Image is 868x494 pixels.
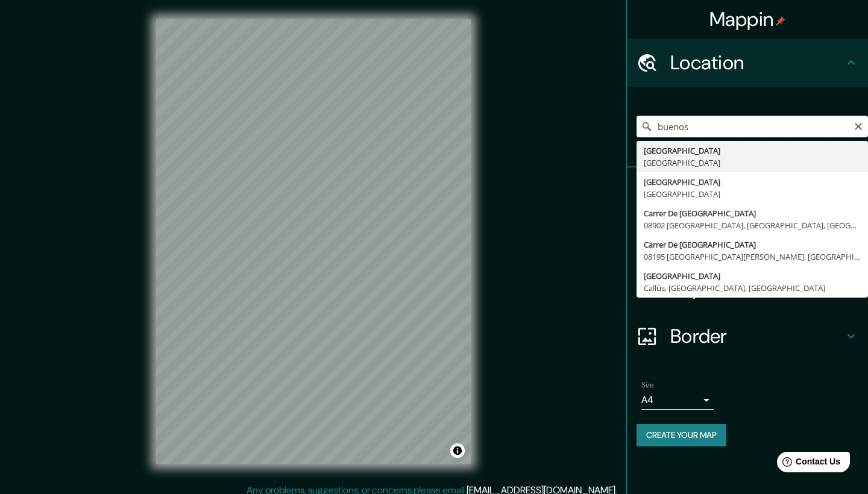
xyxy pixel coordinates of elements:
div: Style [627,216,868,264]
div: Callús, [GEOGRAPHIC_DATA], [GEOGRAPHIC_DATA] [644,282,861,294]
img: pin-icon.png [776,16,785,26]
div: Layout [627,264,868,312]
input: Pick your city or area [637,116,868,137]
div: 08902 [GEOGRAPHIC_DATA], [GEOGRAPHIC_DATA], [GEOGRAPHIC_DATA] [644,219,861,231]
div: Carrer De [GEOGRAPHIC_DATA] [644,239,861,251]
div: [GEOGRAPHIC_DATA] [644,176,861,188]
canvas: Map [156,19,471,464]
button: Clear [854,120,863,131]
label: Size [641,380,654,390]
div: A4 [641,390,714,410]
div: Location [627,39,868,87]
h4: Border [670,324,844,348]
div: 08195 [GEOGRAPHIC_DATA][PERSON_NAME], [GEOGRAPHIC_DATA], [GEOGRAPHIC_DATA] [644,251,861,263]
div: Carrer De [GEOGRAPHIC_DATA] [644,207,861,219]
button: Toggle attribution [450,443,465,458]
h4: Mappin [709,7,786,31]
div: [GEOGRAPHIC_DATA] [644,188,861,200]
div: [GEOGRAPHIC_DATA] [644,270,861,282]
div: [GEOGRAPHIC_DATA] [644,145,861,157]
div: [GEOGRAPHIC_DATA] [644,157,861,169]
button: Create your map [637,424,726,446]
h4: Layout [670,276,844,300]
div: Border [627,312,868,360]
div: Pins [627,167,868,216]
iframe: Help widget launcher [761,447,855,481]
h4: Location [670,51,844,75]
